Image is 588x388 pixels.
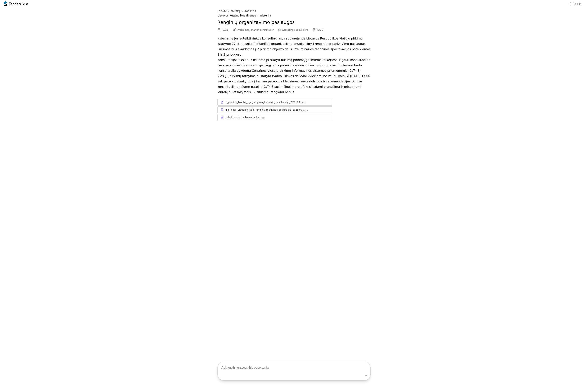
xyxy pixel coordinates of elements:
[222,29,229,31] div: [DATE]
[217,36,371,95] p: Kviečiame Jus suteikti rinkos konsultacijas, vadovaujantis Lietuvos Respublikos viešųjų pirkimų į...
[237,29,274,31] span: Preliminary market consultation
[282,29,308,31] span: Accepting submissions
[217,10,256,13] a: [DOMAIN_NAME]4607251
[217,99,332,106] a: 1_priedas_Auksto_lygio_renginiu_Technine_specifikacija_2025.09.docx
[225,116,259,119] div: Kvietimas rinkos konsultacijai
[217,10,240,13] div: [DOMAIN_NAME]
[316,29,324,31] div: [DATE]
[573,2,581,5] span: Log in
[217,114,332,121] a: Kvietimas rinkos konsultacijai.docx
[260,117,265,119] div: .docx
[217,14,371,17] div: Lietuvos Respublikos finansų ministerija
[300,101,306,104] div: .docx
[217,19,371,26] h2: Renginių organizavimo paslaugos
[244,10,256,13] div: 4607251
[302,109,308,112] div: .docx
[567,2,583,6] button: Log in
[225,108,302,111] div: 2_priedas_Vidutinio_lygio_renginiu_technine_specifikacija_2025.09
[217,106,332,113] a: 2_priedas_Vidutinio_lygio_renginiu_technine_specifikacija_2025.09.docx
[225,101,300,104] div: 1_priedas_Auksto_lygio_renginiu_Technine_specifikacija_2025.09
